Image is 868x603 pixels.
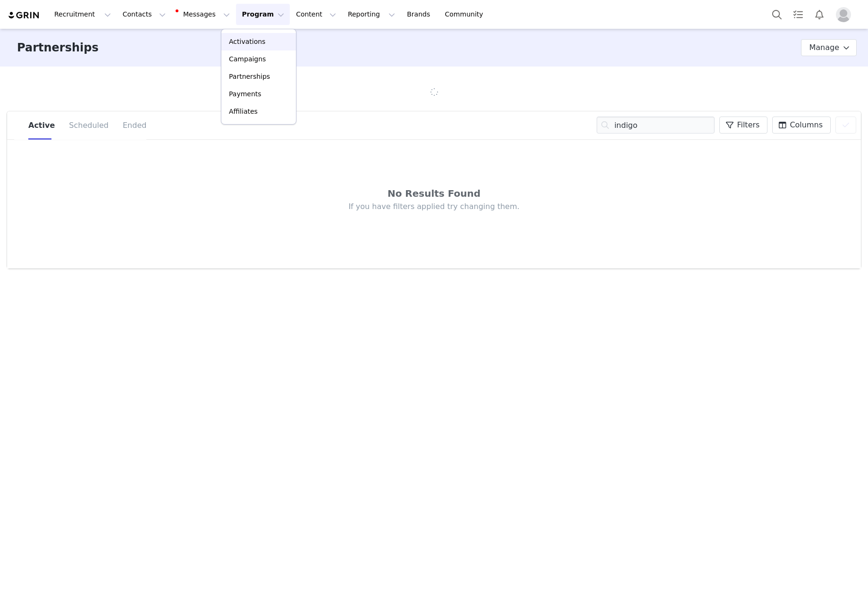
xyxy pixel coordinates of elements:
p: Payments [229,89,261,99]
button: Columns [772,117,831,134]
div: No Results Found [35,186,833,201]
img: grin logo [8,11,41,20]
input: Search [597,117,715,134]
h3: Partnerships [17,39,99,56]
p: Campaigns [229,54,266,64]
a: Brands [401,4,438,25]
p: Partnerships [229,72,270,82]
button: Messages [172,4,236,25]
button: Program [236,4,290,25]
a: Community [439,4,493,25]
span: Filters [737,119,759,131]
button: Profile [830,7,860,22]
div: Active [28,111,62,140]
div: If you have filters applied try changing them. [35,201,833,212]
button: Contacts [117,4,171,25]
button: Filters [719,117,767,134]
button: Notifications [809,4,830,25]
button: Reporting [342,4,401,25]
span: Manage [809,42,839,53]
a: Tasks [788,4,809,25]
p: Activations [229,37,265,47]
button: Recruitment [49,4,117,25]
div: Ended [116,111,146,140]
button: Search [767,4,787,25]
p: Affiliates [229,107,258,117]
img: placeholder-profile.jpg [836,7,851,22]
button: Content [290,4,342,25]
button: Manage [801,39,857,56]
span: Columns [790,119,823,131]
div: Scheduled [62,111,116,140]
